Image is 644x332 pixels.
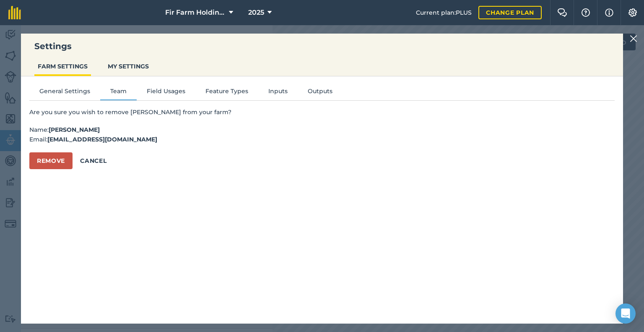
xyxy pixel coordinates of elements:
[478,6,542,19] a: Change plan
[8,6,21,19] img: fieldmargin Logo
[605,8,613,18] img: svg+xml;base64,PHN2ZyB4bWxucz0iaHR0cDovL3d3dy53My5vcmcvMjAwMC9zdmciIHdpZHRoPSIxNyIgaGVpZ2h0PSIxNy...
[47,136,157,143] strong: [EMAIL_ADDRESS][DOMAIN_NAME]
[630,34,637,44] img: svg+xml;base64,PHN2ZyB4bWxucz0iaHR0cDovL3d3dy53My5vcmcvMjAwMC9zdmciIHdpZHRoPSIyMiIgaGVpZ2h0PSIzMC...
[298,86,343,99] button: Outputs
[416,8,472,17] span: Current plan : PLUS
[615,303,636,324] div: Open Intercom Messenger
[29,86,100,99] button: General Settings
[628,8,638,17] img: A cog icon
[104,58,152,74] button: MY SETTINGS
[21,40,623,52] h3: Settings
[29,152,73,169] button: Remove
[29,107,615,117] p: Are you sure you wish to remove [PERSON_NAME] from your farm?
[73,152,114,169] button: Cancel
[258,86,298,99] button: Inputs
[248,8,264,18] span: 2025
[100,86,137,99] button: Team
[137,86,195,99] button: Field Usages
[557,8,567,17] img: Two speech bubbles overlapping with the left bubble in the forefront
[34,58,91,74] button: FARM SETTINGS
[165,8,226,18] span: Fir Farm Holdings Limited
[49,126,100,133] strong: [PERSON_NAME]
[581,8,591,17] img: A question mark icon
[29,125,615,144] p: Name : Email :
[195,86,258,99] button: Feature Types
